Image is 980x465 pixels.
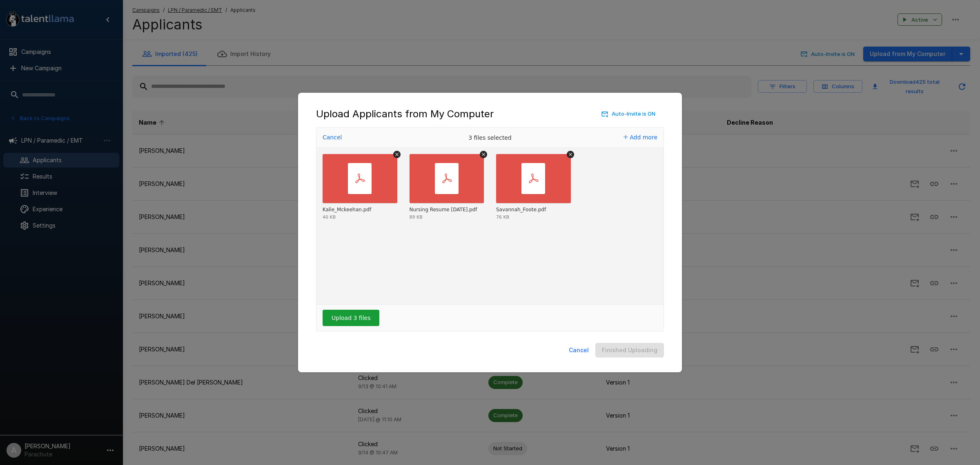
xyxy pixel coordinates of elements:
div: Savannah_Foote.pdf [496,207,546,213]
button: Remove file [393,151,401,158]
button: Upload 3 files [323,310,379,326]
button: Add more files [620,132,661,143]
div: 89 KB [410,215,423,219]
span: Add more [630,134,657,141]
button: Cancel [320,132,344,143]
div: Nursing Resume 7.31.25.pdf [410,207,477,213]
button: Auto-Invite is ON [600,107,657,120]
div: 3 files selected [429,127,551,148]
button: Remove file [480,151,487,158]
div: Upload Applicants from My Computer [316,107,664,121]
div: 40 KB [323,215,336,219]
div: Uppy Dashboard [316,127,664,331]
button: Remove file [567,151,574,158]
div: 76 KB [496,215,509,219]
div: Kalie_Mckeehan.pdf [323,207,371,213]
button: Cancel [566,343,592,358]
